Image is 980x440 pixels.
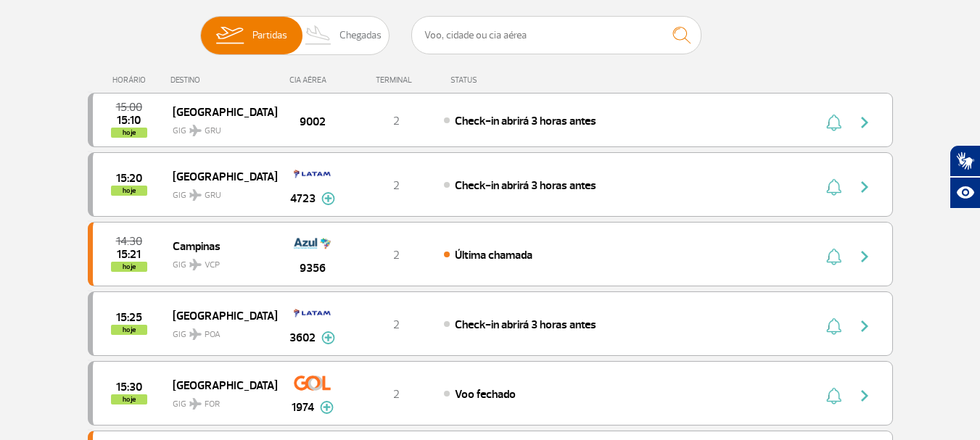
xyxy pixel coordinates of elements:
[116,102,142,112] span: 2025-09-30 15:00:00
[173,375,265,394] span: [GEOGRAPHIC_DATA]
[950,177,980,209] button: Abrir recursos assistivos.
[111,128,147,138] span: hoje
[116,236,142,246] span: 2025-09-30 14:30:00
[950,145,980,177] button: Abrir tradutor de língua de sinais.
[173,251,265,272] span: GIG
[411,16,701,54] input: Voo, cidade ou cia aérea
[111,325,147,335] span: hoje
[455,317,596,332] span: Check-in abrirá 3 horas antes
[455,178,596,193] span: Check-in abrirá 3 horas antes
[189,328,202,340] img: destiny_airplane.svg
[205,259,220,272] span: VCP
[300,113,326,130] span: 9002
[189,189,202,201] img: destiny_airplane.svg
[205,398,220,411] span: FOR
[173,102,265,121] span: [GEOGRAPHIC_DATA]
[826,248,841,265] img: sino-painel-voo.svg
[116,312,142,323] span: 2025-09-30 15:25:00
[111,394,147,404] span: hoje
[339,17,382,54] span: Chegadas
[856,248,873,265] img: seta-direita-painel-voo.svg
[205,125,221,138] span: GRU
[393,387,400,402] span: 2
[117,115,141,125] span: 2025-09-30 15:10:00
[349,75,443,85] div: TERMINAL
[321,192,335,205] img: mais-info-painel-voo.svg
[856,387,873,404] img: seta-direita-painel-voo.svg
[393,317,400,332] span: 2
[173,167,265,186] span: [GEOGRAPHIC_DATA]
[826,317,841,335] img: sino-painel-voo.svg
[116,382,142,392] span: 2025-09-30 15:30:00
[173,236,265,255] span: Campinas
[393,114,400,128] span: 2
[290,190,316,207] span: 4723
[173,320,265,341] span: GIG
[826,114,841,131] img: sino-painel-voo.svg
[111,186,147,196] span: hoje
[826,178,841,196] img: sino-painel-voo.svg
[455,248,532,262] span: Última chamada
[207,17,252,54] img: slider-embarque
[252,17,287,54] span: Partidas
[455,114,596,128] span: Check-in abrirá 3 horas antes
[116,173,142,183] span: 2025-09-30 15:20:00
[189,125,202,136] img: destiny_airplane.svg
[170,75,276,85] div: DESTINO
[393,248,400,262] span: 2
[173,306,265,325] span: [GEOGRAPHIC_DATA]
[950,145,980,209] div: Plugin de acessibilidade da Hand Talk.
[173,117,265,138] span: GIG
[321,331,335,344] img: mais-info-painel-voo.svg
[173,181,265,202] span: GIG
[205,189,221,202] span: GRU
[856,317,873,335] img: seta-direita-painel-voo.svg
[173,390,265,411] span: GIG
[856,178,873,196] img: seta-direita-painel-voo.svg
[826,387,841,404] img: sino-painel-voo.svg
[189,259,202,270] img: destiny_airplane.svg
[205,328,221,341] span: POA
[276,75,349,85] div: CIA AÉREA
[320,401,334,414] img: mais-info-painel-voo.svg
[300,260,326,277] span: 9356
[297,17,340,54] img: slider-desembarque
[189,398,202,410] img: destiny_airplane.svg
[856,114,873,131] img: seta-direita-painel-voo.svg
[455,387,516,402] span: Voo fechado
[289,329,316,346] span: 3602
[443,75,561,85] div: STATUS
[111,262,147,272] span: hoje
[292,399,314,416] span: 1974
[92,75,171,85] div: HORÁRIO
[393,178,400,193] span: 2
[117,249,141,260] span: 2025-09-30 15:21:00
